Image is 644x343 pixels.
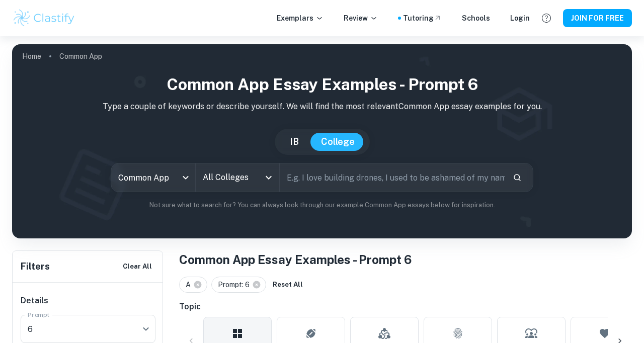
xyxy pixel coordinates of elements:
button: College [311,133,365,151]
h1: Common App Essay Examples - Prompt 6 [20,72,624,97]
p: Not sure what to search for? You can always look through our example Common App essays below for ... [20,200,624,210]
button: JOIN FOR FREE [563,9,632,27]
input: E.g. I love building drones, I used to be ashamed of my name... [280,163,505,192]
p: Review [344,13,378,24]
h6: Topic [179,301,632,313]
div: Prompt: 6 [211,277,266,293]
button: Search [509,169,526,186]
span: Prompt: 6 [218,279,254,290]
button: Open [262,170,276,185]
img: Clastify logo [12,8,76,28]
h1: Common App Essay Examples - Prompt 6 [179,250,632,269]
a: Schools [462,13,490,24]
span: A [186,279,195,290]
a: Tutoring [403,13,442,24]
h6: Filters [21,260,50,274]
button: Clear All [120,259,154,274]
div: 6 [21,315,148,343]
img: profile cover [12,44,632,238]
label: Prompt [28,310,50,319]
h6: Details [21,295,155,307]
button: Help and Feedback [538,10,555,27]
div: A [179,277,207,293]
p: Common App [59,51,102,62]
a: Home [22,49,41,63]
button: Reset All [270,277,305,292]
a: Login [510,13,530,24]
p: Type a couple of keywords or describe yourself. We will find the most relevant Common App essay e... [20,101,624,113]
button: IB [280,133,309,151]
p: Exemplars [277,13,324,24]
div: Common App [111,163,195,192]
